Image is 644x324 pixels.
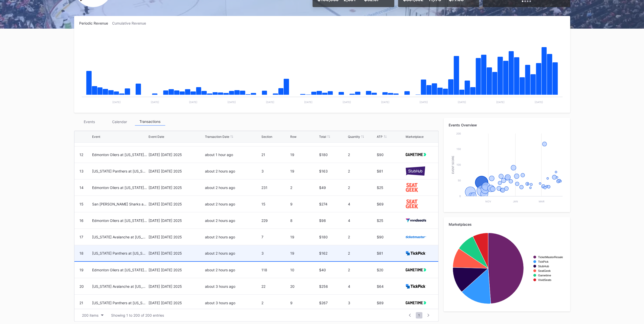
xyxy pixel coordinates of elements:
[266,101,274,104] text: [DATE]
[105,118,135,126] div: Calendar
[205,185,260,190] div: about 2 hours ago
[205,135,229,139] div: Transaction Date
[496,101,504,104] text: [DATE]
[79,153,83,157] div: 12
[456,163,461,166] text: 100
[261,218,289,223] div: 229
[538,265,549,268] text: StubHub
[377,235,404,239] div: $90
[79,268,84,272] div: 19
[79,251,84,255] div: 18
[149,251,204,255] div: [DATE] [DATE] 2025
[406,301,426,304] img: gametime.svg
[261,268,289,272] div: 118
[319,235,347,239] div: $180
[319,301,347,305] div: $267
[377,135,383,139] div: ATP
[79,235,83,239] div: 17
[342,101,351,104] text: [DATE]
[419,101,428,104] text: [DATE]
[290,268,318,272] div: 10
[348,284,376,289] div: 4
[92,135,100,139] div: Event
[149,268,204,272] div: [DATE] [DATE] 2025
[261,235,289,239] div: 7
[377,153,404,157] div: $90
[149,202,204,206] div: [DATE] [DATE] 2025
[538,269,551,272] text: SeatGeek
[79,169,84,173] div: 13
[319,218,347,223] div: $98
[151,101,159,104] text: [DATE]
[189,101,197,104] text: [DATE]
[261,153,289,157] div: 21
[79,202,84,206] div: 15
[458,179,461,182] text: 50
[290,284,318,289] div: 20
[406,218,426,222] img: vividSeats.svg
[149,301,204,305] div: [DATE] [DATE] 2025
[348,251,376,255] div: 2
[449,123,565,127] div: Events Overview
[261,251,289,255] div: 3
[111,313,164,317] div: Showing 1 to 200 of 200 entries
[377,301,404,305] div: $89
[149,135,164,139] div: Event Date
[82,313,98,317] div: 200 items
[485,200,491,203] text: Nov
[348,235,376,239] div: 2
[261,202,289,206] div: 15
[149,185,204,190] div: [DATE] [DATE] 2025
[79,21,112,25] div: Periodic Revenue
[348,301,376,305] div: 3
[261,185,289,190] div: 231
[319,284,347,289] div: $256
[74,118,105,126] div: Events
[92,218,147,223] div: Edmonton Oilers at [US_STATE] Devils
[79,185,84,190] div: 14
[406,166,425,175] img: stubHub.svg
[406,251,426,255] img: TickPick_logo.svg
[456,147,461,150] text: 150
[290,185,318,190] div: 2
[406,236,426,238] img: ticketmaster.svg
[261,301,289,305] div: 2
[406,153,426,156] img: gametime.svg
[451,156,454,174] text: Event Score
[290,235,318,239] div: 19
[205,202,260,206] div: about 2 hours ago
[79,284,84,289] div: 20
[319,251,347,255] div: $162
[135,118,165,126] div: Transactions
[319,202,347,206] div: $274
[79,32,565,108] svg: Chart title
[92,301,147,305] div: [US_STATE] Panthers at [US_STATE] Devils
[261,284,289,289] div: 22
[348,135,360,139] div: Quantity
[449,230,565,306] svg: Chart title
[319,135,326,139] div: Total
[92,202,147,206] div: San [PERSON_NAME] Sharks at [US_STATE] Devils
[381,101,389,104] text: [DATE]
[290,135,297,139] div: Row
[538,260,549,263] text: TickPick
[416,312,422,318] span: 1
[92,169,147,173] div: [US_STATE] Panthers at [US_STATE] Devils
[227,101,236,104] text: [DATE]
[205,169,260,173] div: about 2 hours ago
[261,135,272,139] div: Section
[319,268,347,272] div: $40
[538,278,551,281] text: VividSeats
[205,218,260,223] div: about 2 hours ago
[377,169,404,173] div: $81
[205,268,260,272] div: about 2 hours ago
[92,268,147,272] div: Edmonton Oilers at [US_STATE] Devils
[534,101,543,104] text: [DATE]
[319,185,347,190] div: $49
[290,218,318,223] div: 8
[79,312,106,319] button: 200 items
[261,169,289,173] div: 3
[92,153,147,157] div: Edmonton Oilers at [US_STATE] Devils
[459,195,461,198] text: 0
[513,200,518,203] text: Jan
